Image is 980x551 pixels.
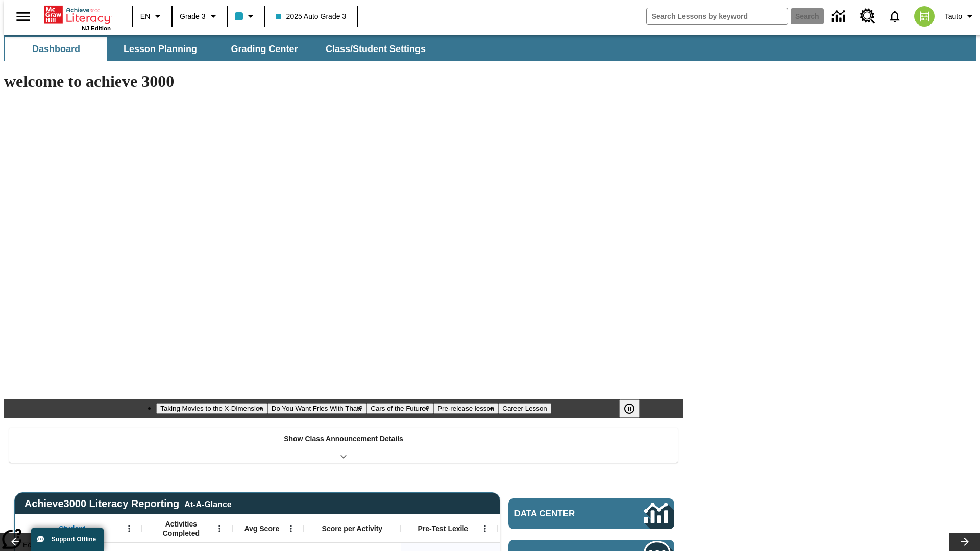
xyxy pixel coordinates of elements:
[44,5,111,25] a: Home
[514,509,610,519] span: Data Center
[82,25,111,31] span: NJ Edition
[826,3,854,31] a: Data Center
[156,403,267,414] button: Slide 1 Taking Movies to the X-Dimension
[619,399,640,418] button: Pause
[5,37,107,61] button: Dashboard
[4,72,683,91] h1: welcome to achieve 3000
[4,35,976,61] div: SubNavbar
[148,519,215,538] span: Activities Completed
[176,7,224,26] button: Grade: Grade 3, Select a grade
[433,403,498,414] button: Slide 4 Pre-release lesson
[267,403,367,414] button: Slide 2 Do You Want Fries With That?
[908,3,941,30] button: Select a new avatar
[276,11,347,22] span: 2025 Auto Grade 3
[619,399,650,418] div: Pause
[284,434,403,444] p: Show Class Announcement Details
[52,536,96,543] span: Support Offline
[31,528,104,551] button: Support Offline
[945,11,962,22] span: Tauto
[140,11,150,22] span: EN
[184,498,231,509] div: At-A-Glance
[366,403,433,414] button: Slide 3 Cars of the Future?
[9,428,678,463] div: Show Class Announcement Details
[244,524,279,533] span: Avg Score
[498,403,551,414] button: Slide 5 Career Lesson
[121,521,137,536] button: Open Menu
[231,7,261,26] button: Class color is light blue. Change class color
[647,8,788,24] input: search field
[212,521,227,536] button: Open Menu
[949,533,980,551] button: Lesson carousel, Next
[941,7,980,26] button: Profile/Settings
[914,6,935,27] img: avatar image
[44,4,111,31] div: Home
[8,2,38,32] button: Open side menu
[322,524,383,533] span: Score per Activity
[4,37,435,61] div: SubNavbar
[418,524,469,533] span: Pre-Test Lexile
[59,524,85,533] span: Student
[283,521,299,536] button: Open Menu
[477,521,493,536] button: Open Menu
[317,37,434,61] button: Class/Student Settings
[213,37,315,61] button: Grading Center
[136,7,168,26] button: Language: EN, Select a language
[109,37,211,61] button: Lesson Planning
[881,3,908,30] a: Notifications
[24,498,232,510] span: Achieve3000 Literacy Reporting
[508,498,674,529] a: Data Center
[180,11,206,22] span: Grade 3
[854,3,881,30] a: Resource Center, Will open in new tab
